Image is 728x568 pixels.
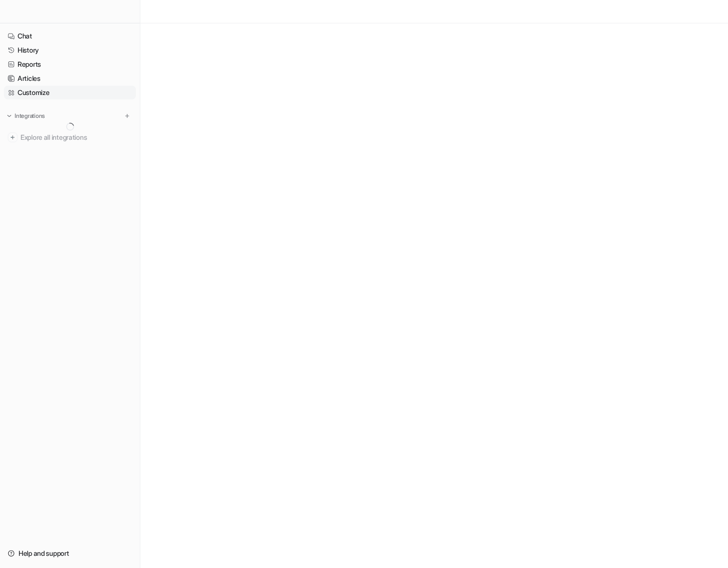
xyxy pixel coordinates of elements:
a: Articles [4,72,136,85]
img: menu_add.svg [124,113,131,119]
p: Integrations [15,112,45,120]
a: History [4,43,136,57]
a: Explore all integrations [4,131,136,144]
a: Reports [4,57,136,71]
img: expand menu [6,113,13,119]
a: Help and support [4,547,136,560]
a: Chat [4,29,136,43]
a: Customize [4,86,136,99]
img: explore all integrations [8,133,18,142]
button: Integrations [4,111,48,121]
span: Explore all integrations [20,130,132,145]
